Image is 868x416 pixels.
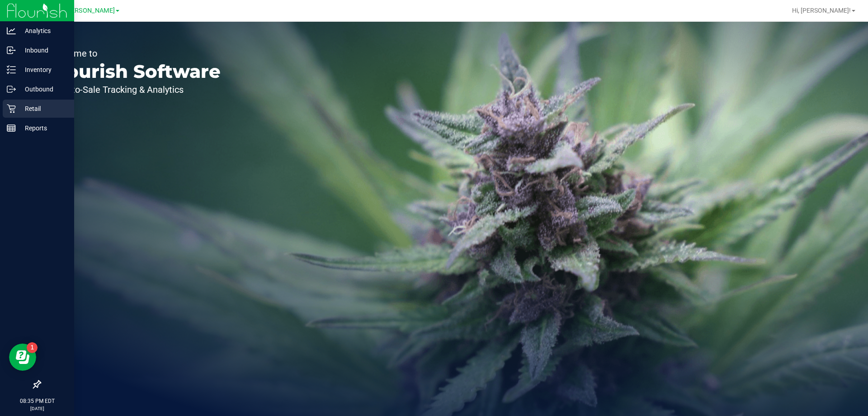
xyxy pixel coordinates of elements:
[16,25,70,36] p: Analytics
[7,26,16,35] inline-svg: Analytics
[792,7,851,14] span: Hi, [PERSON_NAME]!
[7,65,16,74] inline-svg: Inventory
[7,85,16,94] inline-svg: Outbound
[7,46,16,55] inline-svg: Inbound
[4,405,70,412] p: [DATE]
[49,49,221,58] p: Welcome to
[49,85,221,94] p: Seed-to-Sale Tracking & Analytics
[16,123,70,134] p: Reports
[7,124,16,133] inline-svg: Reports
[16,45,70,56] p: Inbound
[16,64,70,75] p: Inventory
[16,103,70,114] p: Retail
[7,104,16,113] inline-svg: Retail
[27,342,38,353] iframe: Resource center unread badge
[16,84,70,95] p: Outbound
[4,397,70,405] p: 08:35 PM EDT
[9,344,36,371] iframe: Resource center
[49,62,221,81] p: Flourish Software
[65,7,115,14] span: [PERSON_NAME]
